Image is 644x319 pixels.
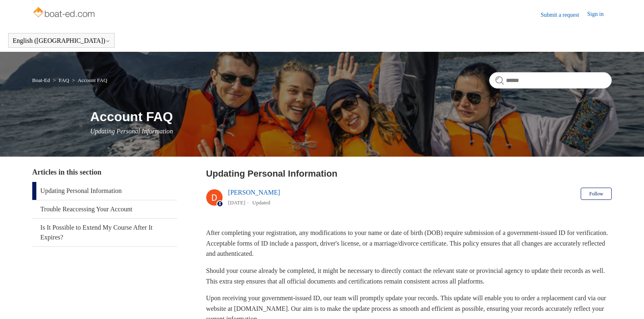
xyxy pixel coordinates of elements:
a: Is It Possible to Extend My Course After It Expires? [32,219,177,246]
a: Boat-Ed [32,77,50,83]
li: FAQ [51,77,70,83]
h1: Account FAQ [90,107,612,126]
h2: Updating Personal Information [206,167,612,180]
a: Sign in [587,10,612,20]
a: [PERSON_NAME] [228,189,280,196]
li: Updated [252,199,270,206]
span: Articles in this section [32,168,101,176]
img: Boat-Ed Help Center home page [32,5,97,21]
span: Updating Personal Information [90,128,173,135]
time: 03/01/2024, 12:53 [228,199,245,206]
a: Account FAQ [78,77,107,83]
a: Updating Personal Information [32,182,177,200]
li: Account FAQ [70,77,107,83]
a: FAQ [59,77,69,83]
button: English ([GEOGRAPHIC_DATA]) [13,37,110,44]
p: Should your course already be completed, it might be necessary to directly contact the relevant s... [206,266,612,286]
a: Submit a request [541,11,587,19]
a: Trouble Reaccessing Your Account [32,200,177,218]
p: After completing your registration, any modifications to your name or date of birth (DOB) require... [206,228,612,259]
li: Boat-Ed [32,77,51,83]
button: Follow Article [581,188,612,200]
input: Search [489,72,612,89]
